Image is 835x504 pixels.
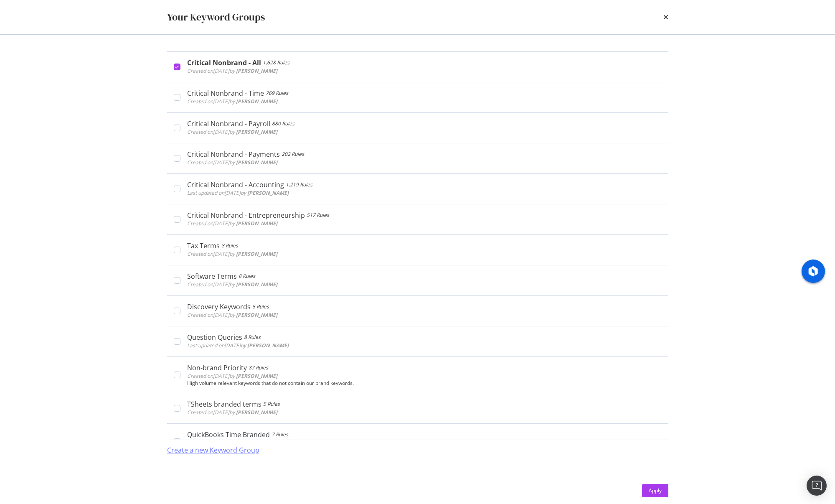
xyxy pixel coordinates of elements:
b: [PERSON_NAME] [236,128,277,135]
div: 87 Rules [249,364,268,372]
span: Created on [DATE] by [187,220,277,227]
span: Created on [DATE] by [187,281,277,288]
b: [PERSON_NAME] [247,189,289,196]
span: Last updated on [DATE] by [187,189,289,196]
b: [PERSON_NAME] [247,342,289,349]
div: Open Intercom Messenger [807,476,827,496]
div: 769 Rules [266,89,288,97]
b: [PERSON_NAME] [236,220,277,227]
b: [PERSON_NAME] [236,281,277,288]
div: 8 Rules [221,242,238,250]
div: 1,628 Rules [263,59,289,67]
b: [PERSON_NAME] [236,159,277,166]
div: TSheets branded terms [187,400,261,408]
div: 202 Rules [282,150,304,158]
div: 5 Rules [263,400,280,408]
div: 517 Rules [307,211,329,219]
span: Last updated on [DATE] by [187,342,289,349]
div: 5 Rules [252,303,269,311]
b: [PERSON_NAME] [236,439,277,446]
div: Critical Nonbrand - Accounting [187,181,284,189]
div: Critical Nonbrand - Payments [187,150,280,158]
div: Tax Terms [187,242,220,250]
div: Your Keyword Groups [167,10,265,24]
div: Create a new Keyword Group [167,445,259,455]
b: [PERSON_NAME] [236,372,277,379]
div: Apply [649,487,662,494]
div: Software Terms [187,272,237,280]
span: Created on [DATE] by [187,67,277,74]
div: 8 Rules [239,272,255,280]
b: [PERSON_NAME] [236,311,277,318]
div: Critical Nonbrand - Entrepreneurship [187,211,305,219]
span: Created on [DATE] by [187,128,277,135]
button: Apply [642,484,668,497]
div: times [663,10,668,24]
b: [PERSON_NAME] [236,409,277,416]
span: Created on [DATE] by [187,250,277,257]
button: Create a new Keyword Group [167,440,259,460]
div: 7 Rules [272,430,288,439]
div: Critical Nonbrand - All [187,59,261,67]
span: Created on [DATE] by [187,409,277,416]
span: Created on [DATE] by [187,311,277,318]
div: Discovery Keywords [187,303,251,311]
div: 8 Rules [244,333,261,341]
div: Critical Nonbrand - Time [187,89,264,97]
div: High volume relevant keywords that do not contain our brand keywords. [187,380,662,386]
div: Critical Nonbrand - Payroll [187,120,270,128]
div: QuickBooks Time Branded [187,430,270,439]
span: Created on [DATE] by [187,159,277,166]
div: Question Queries [187,333,242,341]
span: Created on [DATE] by [187,439,277,446]
span: Created on [DATE] by [187,372,277,379]
b: [PERSON_NAME] [236,67,277,74]
span: Created on [DATE] by [187,98,277,105]
div: Non-brand Priority [187,364,247,372]
b: [PERSON_NAME] [236,98,277,105]
div: 1,219 Rules [286,181,312,189]
div: 880 Rules [272,120,294,128]
b: [PERSON_NAME] [236,250,277,257]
